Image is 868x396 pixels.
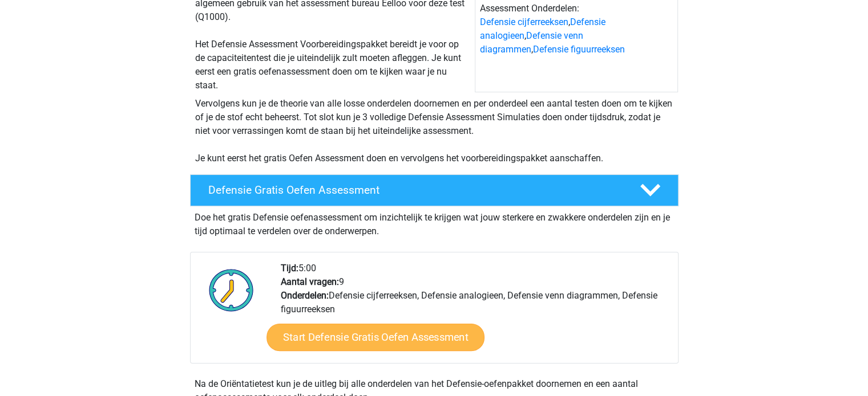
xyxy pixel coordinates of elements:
[203,262,260,319] img: Klok
[267,324,485,351] a: Start Defensie Gratis Oefen Assessment
[190,206,679,238] div: Doe het gratis Defensie oefenassessment om inzichtelijk te krijgen wat jouw sterkere en zwakkere ...
[281,263,298,273] b: Tijd:
[480,17,605,41] a: Defensie analogieen
[533,44,625,55] a: Defensie figuurreeksen
[480,30,583,55] a: Defensie venn diagrammen
[185,174,683,206] a: Defensie Gratis Oefen Assessment
[281,276,339,287] b: Aantal vragen:
[281,290,329,301] b: Onderdelen:
[480,17,568,27] a: Defensie cijferreeksen
[208,183,621,197] h4: Defensie Gratis Oefen Assessment
[272,262,677,363] div: 5:00 9 Defensie cijferreeksen, Defensie analogieen, Defensie venn diagrammen, Defensie figuurreeksen
[191,97,678,165] div: Vervolgens kun je de theorie van alle losse onderdelen doornemen en per onderdeel een aantal test...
